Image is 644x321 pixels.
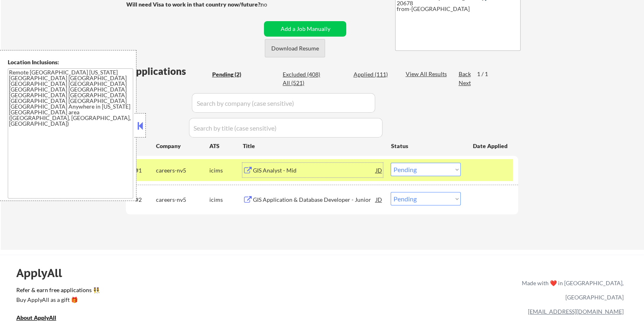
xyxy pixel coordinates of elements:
div: Date Applied [473,142,508,150]
div: Location Inclusions: [8,58,133,66]
div: Next [458,79,471,87]
div: Back [458,70,471,78]
u: About ApplyAll [16,314,56,321]
div: ATS [209,142,242,150]
div: JD [375,163,383,177]
div: ApplyAll [16,266,71,280]
div: careers-nv5 [156,166,209,175]
div: Buy ApplyAll as a gift 🎁 [16,297,98,303]
div: icims [209,166,242,175]
div: Applications [128,66,209,76]
strong: Will need Visa to work in that country now/future?: [126,1,262,8]
div: Company [156,142,209,150]
div: Applied (111) [353,70,394,79]
div: icims [209,196,242,204]
div: no [260,0,284,9]
div: careers-nv5 [156,196,209,204]
div: Made with ❤️ in [GEOGRAPHIC_DATA], [GEOGRAPHIC_DATA] [519,276,624,304]
a: Buy ApplyAll as a gift 🎁 [16,296,98,306]
input: Search by title (case sensitive) [189,118,382,138]
div: 1 / 1 [477,70,495,78]
button: Add a Job Manually [264,21,346,37]
a: [EMAIL_ADDRESS][DOMAIN_NAME] [528,308,624,315]
div: Title [242,142,383,150]
div: Excluded (408) [283,70,323,79]
a: Refer & earn free applications 👯‍♀️ [16,287,352,296]
div: View All Results [405,70,449,78]
div: GIS Application & Database Developer - Junior [253,196,376,204]
div: JD [375,192,383,207]
div: Status [391,138,461,153]
div: All (521) [283,79,323,87]
button: Download Resume [265,39,325,57]
div: GIS Analyst - Mid [253,166,376,175]
input: Search by company (case sensitive) [192,93,375,113]
div: Pending (2) [212,70,253,79]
